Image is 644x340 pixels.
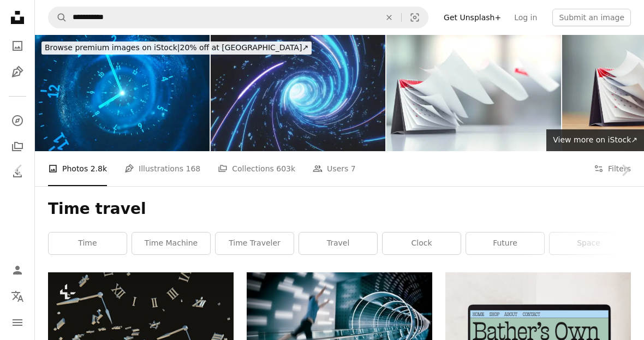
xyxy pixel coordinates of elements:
button: Language [7,285,28,307]
a: View more on iStock↗ [546,129,644,151]
a: Users 7 [313,151,356,186]
a: Illustrations 168 [124,151,200,186]
a: Illustrations [7,61,28,83]
button: Filters [594,151,631,186]
a: man jumps on escalator [247,329,432,339]
a: Browse premium images on iStock|20% off at [GEOGRAPHIC_DATA]↗ [35,35,318,61]
img: Flying inside digital tunnel. Futuristic background with neon rays [211,35,385,151]
button: Visual search [402,7,428,28]
span: 7 [351,163,356,175]
a: time traveler [216,232,294,254]
a: clock [383,232,461,254]
span: 168 [186,163,201,175]
span: View more on iStock ↗ [553,135,637,144]
a: Log in [508,9,544,26]
a: Collections 603k [218,151,295,186]
a: Get Unsplash+ [437,9,508,26]
img: Spiral Clock - The Flow Of Time - Dark, Blue, Turquoise [35,35,210,151]
span: Browse premium images on iStock | [45,43,180,52]
a: Next [606,118,644,223]
span: 603k [276,163,295,175]
a: Explore [7,110,28,132]
h1: Time travel [48,199,631,219]
a: space [550,232,628,254]
a: future [466,232,544,254]
img: Pages Of A Red Calendar Standing Over Defocused Background Are Flying Away [386,35,561,151]
button: Menu [7,312,28,333]
a: time [49,232,127,254]
button: Clear [377,7,401,28]
button: Search Unsplash [49,7,67,28]
a: Photos [7,35,28,57]
form: Find visuals sitewide [48,7,428,28]
span: 20% off at [GEOGRAPHIC_DATA] ↗ [45,43,308,52]
a: time machine [132,232,210,254]
a: Log in / Sign up [7,259,28,281]
a: travel [299,232,377,254]
button: Submit an image [552,9,631,26]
